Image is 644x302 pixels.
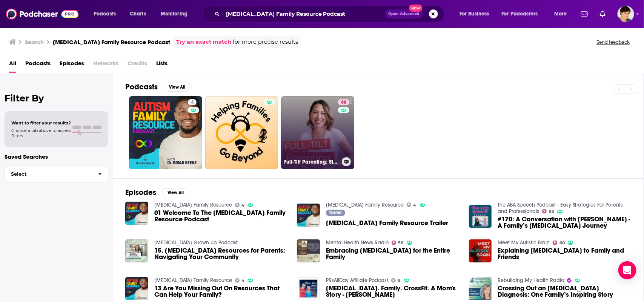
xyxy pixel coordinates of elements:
[297,204,320,227] img: Autism Family Resource Trailer
[326,247,460,260] a: Embracing Autism for the Entire Family
[460,9,489,19] span: For Business
[241,279,244,282] span: 4
[191,99,194,106] span: 4
[454,8,499,20] button: open menu
[154,277,232,284] a: Autism Family Resource
[407,202,417,207] a: 4
[125,277,148,300] img: 13 Are You Missing Out On Resources That Can Help Your Family?
[209,5,452,23] div: Search podcasts, credits, & more...
[398,241,404,245] span: 56
[326,202,404,208] a: Autism Family Resource
[125,82,191,92] a: PodcastsView All
[326,220,448,226] a: Autism Family Resource Trailer
[125,82,158,92] h2: Podcasts
[618,6,634,22] button: Show profile menu
[498,247,632,260] a: Explaining Autism to Family and Friends
[154,285,288,298] a: 13 Are You Missing Out On Resources That Can Help Your Family?
[498,247,632,260] span: Explaining [MEDICAL_DATA] to Family and Friends
[542,209,554,213] a: 53
[297,277,320,300] img: Autism. Family. CrossFit. A Mom's Story - Hannah Michaelsen
[409,5,423,12] span: New
[469,277,492,300] img: Crossing Out an Autism Diagnosis: One Family’s Inspiring Story
[338,99,349,105] a: 68
[156,57,168,73] span: Lists
[413,204,417,207] span: 4
[388,12,420,16] span: Open Advanced
[5,93,108,104] h2: Filter By
[392,241,404,245] a: 56
[125,239,148,262] img: 15. Autism Resources for Parents: Navigating Your Community
[6,7,78,21] img: Podchaser - Follow, Share and Rate Podcasts
[235,278,245,283] a: 4
[5,153,108,160] p: Saved Searches
[469,205,492,228] img: #170: A Conversation with Maura Weis - A Family’s Autism Journey
[154,247,288,260] a: 15. Autism Resources for Parents: Navigating Your Community
[498,239,550,246] a: Meet My Autistic Brain
[125,188,156,197] h2: Episodes
[223,8,385,20] input: Search podcasts, credits, & more...
[297,239,320,262] img: Embracing Autism for the Entire Family
[93,57,118,73] span: Networks
[618,6,634,22] span: Logged in as bethwouldknow
[5,166,108,182] button: Select
[128,57,147,73] span: Credits
[497,8,549,20] button: open menu
[385,9,423,18] button: Open AdvancedNew
[618,261,636,279] div: Open Intercom Messenger
[188,99,197,105] a: 4
[162,188,189,197] button: View All
[53,38,170,46] h3: [MEDICAL_DATA] Family Resource Podcast
[125,202,148,225] img: 01 Welcome To The Autism Family Resource Podcast
[176,38,231,46] a: Try an exact match
[233,38,298,46] span: for more precise results
[281,96,354,169] a: 68Full-Tilt Parenting: Strategies, Insights, and Connection for Parents Raising Neurodivergent Ch...
[498,202,623,215] a: The ABA Speech Podcast - Easy Strategies For Parents and Professionals
[9,57,16,73] a: All
[125,8,151,20] a: Charts
[498,216,632,229] span: #170: A Conversation with [PERSON_NAME] - A Family’s [MEDICAL_DATA] Journey
[549,8,576,20] button: open menu
[284,159,339,165] h3: Full-Tilt Parenting: Strategies, Insights, and Connection for Parents Raising Neurodivergent Chil...
[498,216,632,229] a: #170: A Conversation with Maura Weis - A Family’s Autism Journey
[11,128,71,138] span: Choose a tab above to access filters.
[130,9,146,19] span: Charts
[329,210,342,215] span: Trailer
[60,57,84,73] a: Episodes
[469,239,492,262] img: Explaining Autism to Family and Friends
[326,247,460,260] span: Embracing [MEDICAL_DATA] for the Entire Family
[154,202,232,208] a: Autism Family Resource
[618,6,634,22] img: User Profile
[391,278,401,283] a: 5
[326,277,388,284] a: PRsAllDay Affiliate Podcast
[154,247,288,260] span: 15. [MEDICAL_DATA] Resources for Parents: Navigating Your Community
[502,9,538,19] span: For Podcasters
[554,9,567,19] span: More
[326,239,389,246] a: Mental Health News Radio
[594,39,632,45] button: Send feedback
[25,57,51,73] span: Podcasts
[94,9,116,19] span: Podcasts
[398,279,401,282] span: 5
[498,285,632,298] span: Crossing Out an [MEDICAL_DATA] Diagnosis: One Family’s Inspiring Story
[326,285,460,298] a: Autism. Family. CrossFit. A Mom's Story - Hannah Michaelsen
[5,172,92,176] span: Select
[498,285,632,298] a: Crossing Out an Autism Diagnosis: One Family’s Inspiring Story
[498,277,564,284] a: Rebuilding My Health Radio
[154,210,288,222] span: 01 Welcome To The [MEDICAL_DATA] Family Resource Podcast
[11,120,71,126] span: Want to filter your results?
[578,8,591,20] a: Show notifications dropdown
[164,83,191,92] button: View All
[549,210,554,213] span: 53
